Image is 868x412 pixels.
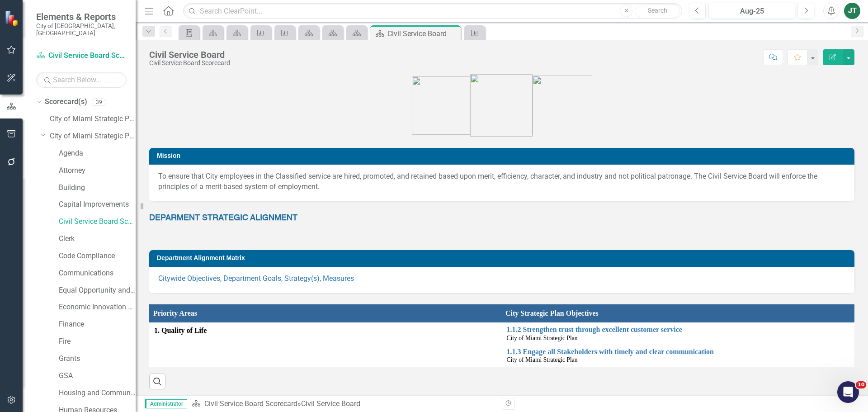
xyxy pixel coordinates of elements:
[59,388,136,398] a: Housing and Community Development
[470,74,533,137] img: city_priorities_res_icon%20grey.png
[149,214,297,222] strong: DEPARMENT STRATEGIC ALIGNMENT
[502,345,854,367] td: Double-Click to Edit Right Click for Context Menu
[837,381,859,403] iframe: Intercom live chat
[5,10,20,26] img: ClearPoint Strategy
[708,3,795,19] button: Aug-25
[158,172,817,191] span: To ensure that City employees in the Classified service are hired, promoted, and retained based u...
[712,6,792,17] div: Aug-25
[507,326,850,334] a: 1.1.2 Strengthen trust through excellent customer service
[533,76,592,135] img: city_priorities_p2p_icon%20grey.png
[36,22,127,37] small: City of [GEOGRAPHIC_DATA], [GEOGRAPHIC_DATA]
[154,326,497,336] span: 1. Quality of Life
[59,166,136,176] a: Attorney
[507,335,578,341] span: City of Miami Strategic Plan
[856,381,866,388] span: 10
[507,348,850,356] a: 1.1.3 Engage all Stakeholders with timely and clear communication
[59,354,136,364] a: Grants
[183,3,682,19] input: Search ClearPoint...
[92,98,106,106] div: 39
[36,11,127,22] span: Elements & Reports
[59,285,136,296] a: Equal Opportunity and Diversity Programs
[412,76,470,135] img: city_priorities_qol_icon.png
[192,399,495,409] div: »
[844,3,860,19] button: JT
[59,302,136,313] a: Economic Innovation and Development
[59,336,136,347] a: Fire
[59,371,136,381] a: GSA
[158,274,354,283] a: Citywide Objectives, Department Goals, Strategy(s), Measures
[204,399,297,408] a: Civil Service Board Scorecard
[59,199,136,210] a: Capital Improvements
[45,97,87,107] a: Scorecard(s)
[157,152,850,159] h3: Mission
[59,234,136,244] a: Clerk
[59,251,136,261] a: Code Compliance
[59,183,136,193] a: Building
[59,148,136,159] a: Agenda
[635,5,680,17] button: Search
[36,72,127,88] input: Search Below...
[301,399,360,408] div: Civil Service Board
[387,28,458,39] div: Civil Service Board
[50,114,136,124] a: City of Miami Strategic Plan
[145,399,187,408] span: Administrator
[59,217,136,227] a: Civil Service Board Scorecard
[50,131,136,142] a: City of Miami Strategic Plan (NEW)
[149,50,230,60] div: Civil Service Board
[59,319,136,330] a: Finance
[157,255,850,261] h3: Department Alignment Matrix
[150,323,502,367] td: Double-Click to Edit
[648,7,667,14] span: Search
[36,51,127,61] a: Civil Service Board Scorecard
[507,356,578,363] span: City of Miami Strategic Plan
[59,268,136,279] a: Communications
[149,60,230,66] div: Civil Service Board Scorecard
